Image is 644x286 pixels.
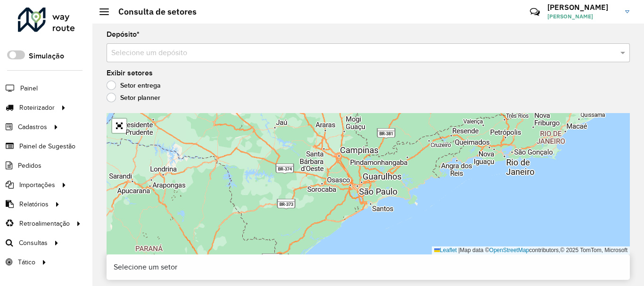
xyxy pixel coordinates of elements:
label: Depósito [107,29,140,40]
a: Contato Rápido [525,2,545,22]
span: [PERSON_NAME] [547,12,618,21]
span: Pedidos [18,161,41,171]
label: Simulação [29,50,64,62]
span: Painel de Sugestão [19,141,75,151]
span: Cadastros [18,122,47,132]
a: Leaflet [434,247,457,253]
label: Exibir setores [107,67,153,79]
span: Roteirizador [19,103,55,113]
span: Importações [19,180,55,190]
span: Retroalimentação [19,219,70,229]
h2: Consulta de setores [109,7,197,17]
a: OpenStreetMap [489,247,529,253]
span: Consultas [19,238,48,248]
h3: [PERSON_NAME] [547,3,618,12]
span: | [458,247,460,253]
span: Relatórios [19,199,49,209]
div: Map data © contributors,© 2025 TomTom, Microsoft [432,246,630,254]
label: Setor planner [107,93,160,102]
span: Tático [18,257,35,267]
span: Painel [20,83,38,93]
div: Selecione um setor [107,254,630,280]
a: Abrir mapa em tela cheia [112,119,126,133]
label: Setor entrega [107,81,161,90]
